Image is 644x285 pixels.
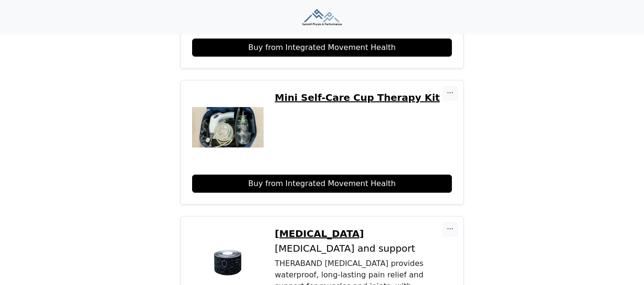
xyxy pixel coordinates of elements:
a: [MEDICAL_DATA] [275,228,452,239]
a: Mini Self-Care Cup Therapy Kit [275,92,452,103]
p: [MEDICAL_DATA] and support [275,243,452,254]
img: Mini Self-Care Cup Therapy Kit [192,92,264,163]
a: Buy from Integrated Movement Health [192,175,452,193]
img: Summit Physio & Performance [302,9,342,26]
a: Buy from Integrated Movement Health [192,39,452,57]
